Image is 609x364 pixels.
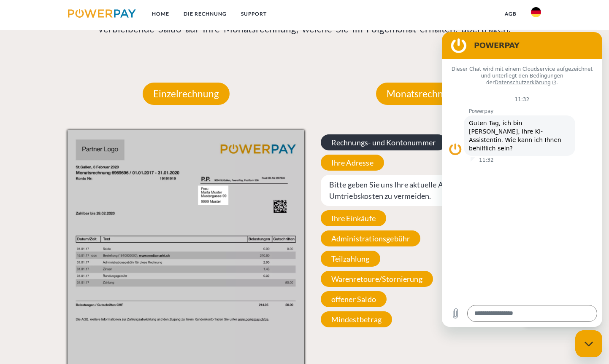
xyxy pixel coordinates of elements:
[321,271,433,287] span: Warenretoure/Stornierung
[321,134,447,150] span: Rechnungs- und Kontonummer
[145,6,176,21] a: Home
[321,251,380,267] span: Teilzahlung
[376,83,470,105] p: Monatsrechnung
[442,32,602,327] iframe: Messaging-Fenster
[234,6,274,21] a: SUPPORT
[498,6,524,21] a: agb
[531,7,541,17] img: de
[321,155,384,171] span: Ihre Adresse
[321,230,421,246] span: Administrationsgebühr
[575,330,602,357] iframe: Schaltfläche zum Öffnen des Messaging-Fensters; Konversation läuft
[321,175,525,206] span: Bitte geben Sie uns Ihre aktuelle Adresse bekannt, um Umtriebskosten zu vermeiden.
[143,83,230,105] p: Einzelrechnung
[321,311,392,327] span: Mindestbetrag
[321,210,386,226] span: Ihre Einkäufe
[176,6,234,21] a: DIE RECHNUNG
[68,9,136,18] img: logo-powerpay.svg
[321,291,387,307] span: offener Saldo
